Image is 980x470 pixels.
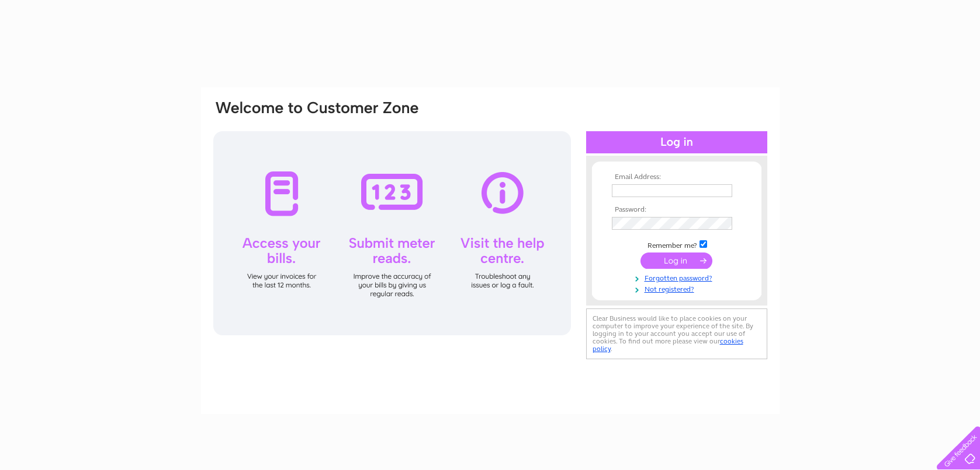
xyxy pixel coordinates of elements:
td: Remember me? [609,238,744,250]
input: Submit [640,252,712,269]
a: Not registered? [612,283,744,294]
th: Password: [609,206,744,214]
a: cookies policy [593,337,743,353]
th: Email Address: [609,173,744,181]
div: Clear Business would like to place cookies on your computer to improve your experience of the sit... [586,308,767,359]
a: Forgotten password? [612,272,744,283]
